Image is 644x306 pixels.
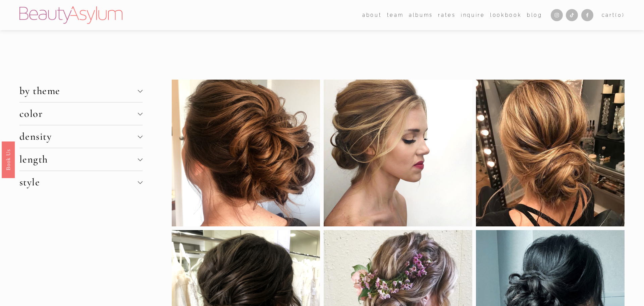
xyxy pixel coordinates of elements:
a: Lookbook [490,10,522,20]
span: by theme [19,85,138,97]
button: style [19,171,143,193]
a: Book Us [2,141,15,178]
button: length [19,148,143,171]
button: by theme [19,80,143,102]
span: team [387,11,404,19]
a: 0 items in cart [602,11,625,19]
a: Inquire [461,10,485,20]
span: 0 [618,12,622,18]
span: style [19,176,138,188]
span: length [19,153,138,166]
a: folder dropdown [387,10,404,20]
a: Instagram [551,9,563,21]
a: Blog [527,10,542,20]
a: Facebook [581,9,593,21]
button: density [19,125,143,148]
a: TikTok [566,9,578,21]
a: folder dropdown [362,10,382,20]
span: ( ) [615,12,625,18]
span: density [19,130,138,143]
button: color [19,102,143,125]
span: color [19,107,138,120]
a: albums [409,10,433,20]
img: Beauty Asylum | Bridal Hair &amp; Makeup Charlotte &amp; Atlanta [19,6,122,24]
a: Rates [438,10,455,20]
span: about [362,11,382,19]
